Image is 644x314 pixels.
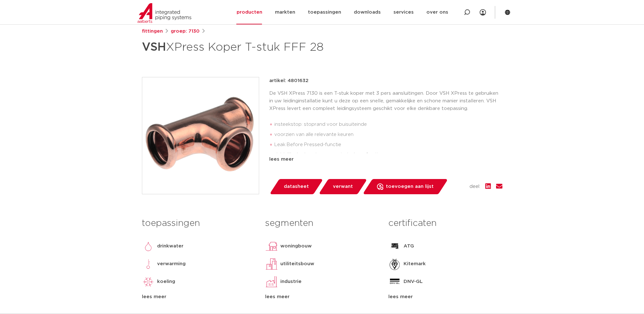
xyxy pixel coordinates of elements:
p: verwarming [157,260,186,268]
p: drinkwater [157,242,183,250]
h3: segmenten [265,217,379,230]
div: lees meer [388,293,502,301]
span: toevoegen aan lijst [386,182,434,192]
h3: certificaten [388,217,502,230]
img: DNV-GL [388,275,401,288]
img: drinkwater [142,240,155,253]
h1: XPress Koper T-stuk FFF 28 [142,38,380,57]
a: fittingen [142,28,163,35]
span: verwant [333,182,353,192]
img: Product Image for VSH XPress Koper T-stuk FFF 28 [142,77,259,194]
div: lees meer [142,293,256,301]
p: De VSH XPress 7130 is een T-stuk koper met 3 pers aansluitingen. Door VSH XPress te gebruiken in ... [269,90,502,112]
li: insteekstop: stoprand voor buisuiteinde [274,119,502,130]
img: Kitemark [388,258,401,270]
span: deel: [469,183,480,190]
a: datasheet [269,179,323,194]
p: ATG [404,242,414,250]
img: ATG [388,240,401,253]
p: industrie [280,278,302,285]
div: lees meer [265,293,379,301]
span: datasheet [284,182,309,192]
img: industrie [265,275,278,288]
p: artikel: 4801632 [269,77,309,85]
a: verwant [318,179,367,194]
img: koeling [142,275,155,288]
li: duidelijke herkenning van materiaal en afmeting [274,150,502,160]
a: groep: 7130 [171,28,200,35]
img: utiliteitsbouw [265,258,278,270]
p: utiliteitsbouw [280,260,314,268]
strong: VSH [142,42,166,53]
div: lees meer [269,156,502,163]
p: koeling [157,278,175,285]
img: woningbouw [265,240,278,253]
h3: toepassingen [142,217,256,230]
p: DNV-GL [404,278,423,285]
p: Kitemark [404,260,426,268]
p: woningbouw [280,242,312,250]
img: verwarming [142,258,155,270]
li: Leak Before Pressed-functie [274,140,502,150]
li: voorzien van alle relevante keuren [274,130,502,140]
